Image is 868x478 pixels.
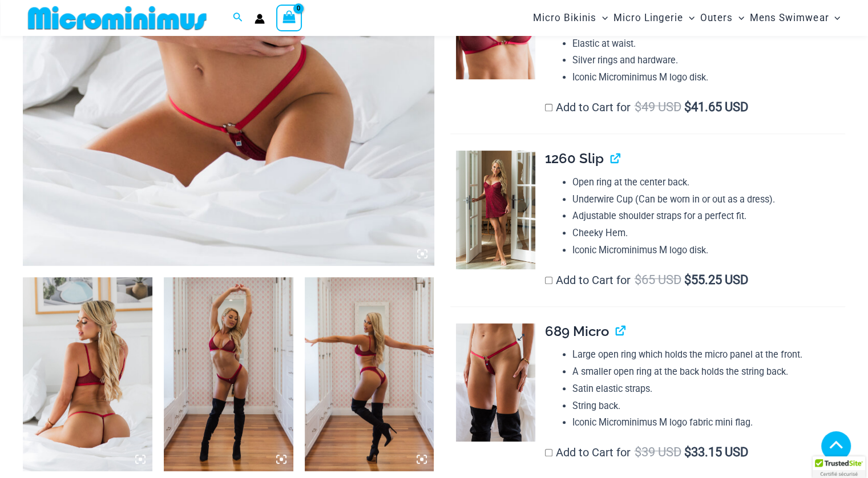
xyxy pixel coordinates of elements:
label: Add to Cart for [545,273,748,287]
a: View Shopping Cart, empty [276,5,302,31]
li: Silver rings and hardware. [572,52,845,69]
li: Open ring at the center back. [572,174,845,191]
span: 65 USD [634,273,681,287]
span: Micro Lingerie [613,3,683,33]
span: $ [634,445,641,459]
a: Account icon link [255,14,265,24]
a: Mens SwimwearMenu ToggleMenu Toggle [747,3,843,33]
input: Add to Cart for$65 USD$55.25 USD [545,277,552,284]
div: TrustedSite Certified [813,456,865,478]
label: Add to Cart for [545,445,748,459]
img: MM SHOP LOGO FLAT [23,5,211,31]
span: Mens Swimwear [750,3,829,33]
a: Micro BikinisMenu ToggleMenu Toggle [530,3,611,33]
li: Iconic Microminimus M logo fabric mini flag. [572,414,845,431]
nav: Site Navigation [528,2,845,34]
li: String back. [572,398,845,415]
span: $ [684,445,691,459]
span: $ [684,273,691,287]
li: A smaller open ring at the back holds the string back. [572,363,845,380]
li: Adjustable shoulder straps for a perfect fit. [572,208,845,225]
img: Guilty Pleasures Red 1045 Bra 6045 Thong [164,277,293,471]
input: Add to Cart for$39 USD$33.15 USD [545,449,552,456]
span: Menu Toggle [829,3,840,33]
input: Add to Cart for$49 USD$41.65 USD [545,104,552,111]
span: Micro Bikinis [533,3,596,33]
span: 55.25 USD [684,273,748,287]
span: 33.15 USD [684,445,748,459]
a: Micro LingerieMenu ToggleMenu Toggle [611,3,697,33]
span: Menu Toggle [683,3,695,33]
img: Guilty Pleasures Red 1045 Bra 689 Micro [23,277,152,471]
span: $ [634,273,641,287]
span: 41.65 USD [684,100,748,114]
li: Elastic at waist. [572,35,845,52]
span: 1260 Slip [545,150,604,167]
label: Add to Cart for [545,100,748,114]
li: Iconic Microminimus M logo disk. [572,69,845,86]
img: Guilty Pleasures Red 1045 Bra 6045 Thong [305,277,434,471]
li: Satin elastic straps. [572,380,845,398]
span: 39 USD [634,445,681,459]
a: OutersMenu ToggleMenu Toggle [697,3,747,33]
a: Search icon link [233,11,243,25]
span: $ [634,100,641,114]
span: 689 Micro [545,323,609,339]
img: Guilty Pleasures Red 689 Micro [456,323,535,441]
span: Menu Toggle [733,3,744,33]
span: 49 USD [634,100,681,114]
span: Outers [700,3,733,33]
li: Iconic Microminimus M logo disk. [572,242,845,259]
li: Underwire Cup (Can be worn in or out as a dress). [572,191,845,208]
img: Guilty Pleasures Red 1260 Slip [456,151,535,269]
span: $ [684,100,691,114]
li: Cheeky Hem. [572,225,845,242]
li: Large open ring which holds the micro panel at the front. [572,346,845,363]
span: Menu Toggle [596,3,608,33]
